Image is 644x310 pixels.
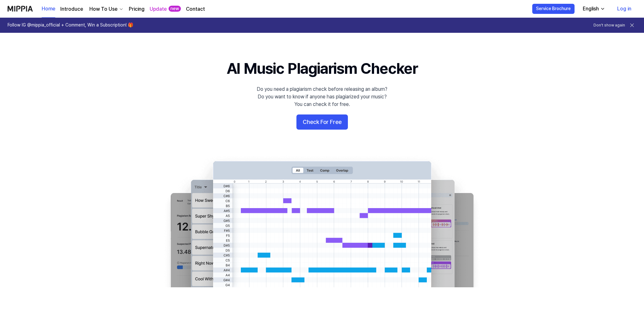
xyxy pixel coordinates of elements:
button: English [578,3,609,15]
div: English [581,5,600,13]
button: How To Use [88,5,124,13]
div: new [169,6,181,12]
div: Do you need a plagiarism check before releasing an album? Do you want to know if anyone has plagi... [257,85,387,108]
div: How To Use [88,5,119,13]
button: Check For Free [296,114,348,130]
a: Pricing [129,5,145,13]
h1: Follow IG @mippia_official + Comment, Win a Subscription! 🎁 [8,22,133,28]
button: Don't show again [593,23,625,28]
a: Contact [186,5,205,13]
a: Update [150,5,167,13]
a: Home [42,0,55,18]
h1: AI Music Plagiarism Checker [227,58,418,79]
img: main Image [158,155,486,287]
button: Service Brochure [532,4,575,14]
a: Introduce [60,5,83,13]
